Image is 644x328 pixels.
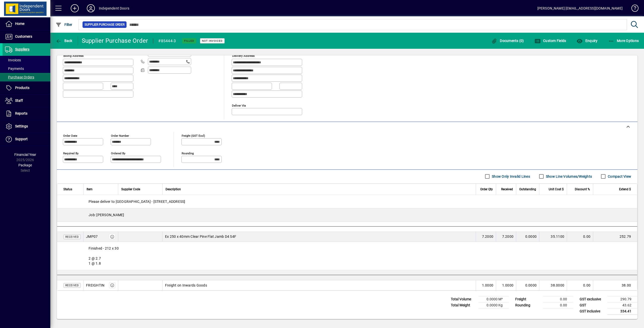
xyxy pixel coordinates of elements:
[127,49,135,57] a: View on map
[3,73,50,81] a: Purchase Orders
[513,296,543,302] td: Freight
[577,39,597,43] span: Enquiry
[57,242,637,270] div: Finished - 212 x 30 2 @ 2.7 1 @ 1.8
[491,174,530,179] label: Show Only Invalid Lines
[607,36,640,45] button: More Options
[65,236,79,238] span: Received
[608,39,639,43] span: More Options
[15,47,29,51] span: Suppliers
[476,232,496,242] td: 7.2000
[496,232,516,242] td: 7.2000
[607,308,637,314] td: 334.41
[619,186,631,192] span: Extend $
[15,137,28,141] span: Support
[549,186,564,192] span: Unit Cost $
[448,296,478,302] td: Total Volume
[593,280,637,290] td: 38.00
[577,308,607,314] td: GST inclusive
[165,283,207,288] span: Freight on Inwards Goods
[535,39,566,43] span: Custom Fields
[14,153,36,157] span: Financial Year
[15,111,27,115] span: Reports
[54,36,74,45] button: Back
[478,302,509,308] td: 0.0000 Kg
[15,86,29,90] span: Products
[577,296,607,302] td: GST exclusive
[567,280,593,290] td: 0.00
[165,234,236,239] span: Ex 250 x 40mm Clear Pine Flat Jamb D4 S4F
[63,151,78,155] mat-label: Required by
[516,280,539,290] td: 0.0000
[67,4,83,13] button: Add
[56,23,72,27] span: Filter
[15,124,28,128] span: Settings
[111,134,129,137] mat-label: Order number
[3,64,50,73] a: Payments
[184,39,194,42] span: Filled
[15,99,23,103] span: Staff
[50,36,78,45] app-page-header-button: Back
[182,134,205,137] mat-label: Freight (GST excl)
[545,174,592,179] label: Show Line Volumes/Weights
[56,39,72,43] span: Back
[3,30,50,43] a: Customers
[496,280,516,290] td: 1.0000
[593,232,637,242] td: 252.79
[121,186,140,192] span: Supplier Code
[478,296,509,302] td: 0.0000 M³
[543,296,573,302] td: 0.00
[575,36,599,45] button: Enquiry
[628,1,638,17] a: Knowledge Base
[607,296,637,302] td: 290.79
[87,186,93,192] span: Item
[18,163,32,167] span: Package
[82,37,148,45] div: Supplier Purchase Order
[490,36,525,45] button: Documents (0)
[567,232,593,242] td: 0.00
[85,22,125,27] span: Supplier Purchase Order
[5,58,21,62] span: Invoices
[202,39,223,42] span: Not Invoiced
[158,37,176,45] div: #85444-3
[513,302,543,308] td: Rounding
[57,195,637,208] div: Please deliver to [GEOGRAPHIC_DATA] - [STREET_ADDRESS]
[575,186,590,192] span: Discount %
[54,20,74,29] button: Filter
[5,67,24,71] span: Payments
[99,4,129,12] div: Independent Doors
[537,4,623,12] div: [PERSON_NAME] [EMAIL_ADDRESS][DOMAIN_NAME]
[501,186,513,192] span: Received
[83,4,99,13] button: Profile
[65,284,79,287] span: Received
[3,133,50,146] a: Support
[166,186,181,192] span: Description
[491,39,524,43] span: Documents (0)
[57,208,637,221] div: Job: [PERSON_NAME]
[448,302,478,308] td: Total Weight
[295,49,303,57] a: View on map
[86,283,104,288] div: FREIGHTIN
[3,56,50,64] a: Invoices
[476,280,496,290] td: 1.0000
[111,151,125,155] mat-label: Ordered by
[3,82,50,94] a: Products
[533,36,568,45] button: Custom Fields
[516,232,539,242] td: 0.0000
[539,280,567,290] td: 38.0000
[63,134,77,137] mat-label: Order date
[5,75,34,79] span: Purchase Orders
[539,232,567,242] td: 35.1100
[3,18,50,30] a: Home
[519,186,536,192] span: Outstanding
[3,107,50,120] a: Reports
[3,120,50,133] a: Settings
[232,104,246,107] mat-label: Deliver via
[577,302,607,308] td: GST
[3,95,50,107] a: Staff
[607,174,631,179] label: Compact View
[607,302,637,308] td: 43.62
[480,186,493,192] span: Order Qty
[63,186,72,192] span: Status
[182,151,194,155] mat-label: Rounding
[15,22,24,26] span: Home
